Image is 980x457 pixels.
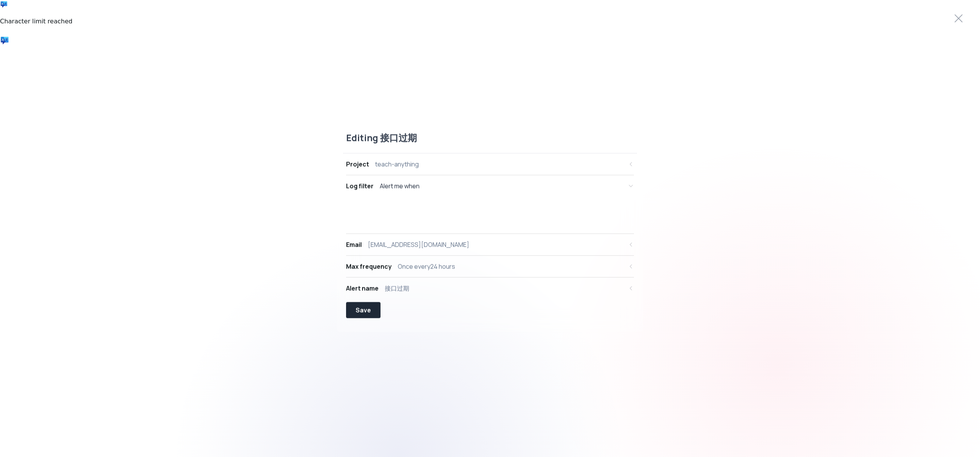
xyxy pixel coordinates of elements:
[346,234,634,255] button: Email[EMAIL_ADDRESS][DOMAIN_NAME]
[343,131,637,153] div: Editing 接口过期
[346,262,392,271] div: Max frequency
[346,302,381,318] button: Save
[356,305,371,314] div: Save
[346,159,369,169] div: Project
[385,283,409,293] div: 接口过期
[346,153,634,175] button: Projectteach-anything
[346,256,634,277] button: Max frequencyOnce every24 hours
[346,283,379,293] div: Alert name
[368,240,469,249] div: [EMAIL_ADDRESS][DOMAIN_NAME]
[375,159,419,169] div: teach-anything
[380,181,420,190] div: Alert me when
[346,240,362,249] div: Email
[346,277,634,299] button: Alert name接口过期
[346,175,634,197] button: Log filterAlert me when
[398,262,455,271] div: Once every 24 hours
[346,181,374,190] div: Log filter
